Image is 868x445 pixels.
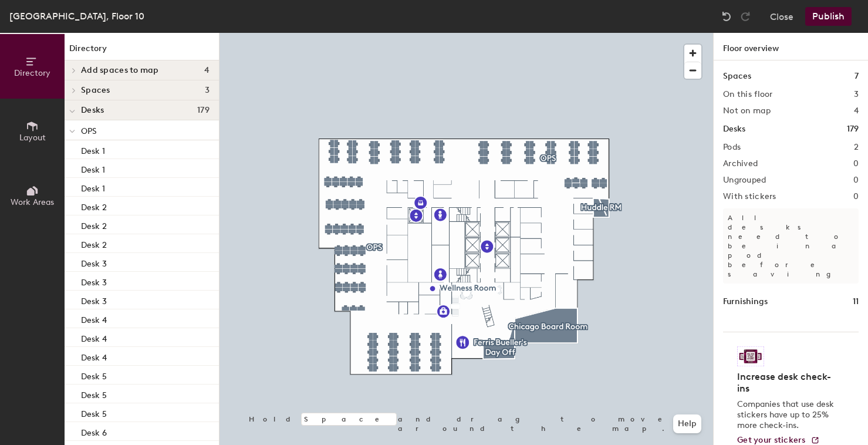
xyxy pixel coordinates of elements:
h1: 11 [853,295,859,308]
h2: 0 [853,192,859,201]
h2: On this floor [723,90,773,99]
div: [GEOGRAPHIC_DATA], Floor 10 [9,9,144,23]
button: Publish [805,7,852,26]
p: Desk 2 [81,199,107,213]
h1: 7 [855,70,859,83]
span: OPS [81,126,97,136]
img: Redo [739,11,751,22]
h2: 2 [854,143,859,152]
span: 4 [204,66,210,75]
button: Help [673,414,701,433]
p: Desk 4 [81,349,107,363]
p: Desk 5 [81,387,107,400]
p: All desks need to be in a pod before saving [723,208,859,284]
span: Directory [14,68,50,78]
p: Desk 3 [81,293,107,306]
p: Desk 1 [81,180,105,194]
h1: Directory [65,42,219,60]
span: Add spaces to map [81,66,159,75]
span: 179 [197,106,210,115]
h4: Increase desk check-ins [737,371,837,395]
span: Work Areas [11,197,54,207]
p: Desk 4 [81,312,107,325]
p: Desk 3 [81,274,107,288]
img: Undo [721,11,732,22]
span: Get your stickers [737,435,806,445]
h2: Not on map [723,106,771,116]
h2: With stickers [723,192,776,201]
p: Desk 5 [81,406,107,419]
h1: Furnishings [723,295,768,308]
h1: Floor overview [714,33,868,60]
p: Desk 1 [81,161,105,175]
span: Layout [19,133,46,143]
p: Desk 2 [81,237,107,250]
p: Desk 2 [81,218,107,231]
span: Desks [81,106,104,115]
p: Desk 4 [81,331,107,344]
p: Desk 6 [81,424,107,438]
span: 3 [205,86,210,95]
button: Close [770,7,793,26]
img: Sticker logo [737,346,764,366]
span: Spaces [81,86,110,95]
h2: 4 [854,106,859,116]
p: Desk 1 [81,143,105,156]
p: Desk 5 [81,368,107,382]
h2: 3 [854,90,859,99]
h2: Ungrouped [723,176,766,185]
h2: 0 [853,159,859,168]
p: Companies that use desk stickers have up to 25% more check-ins. [737,399,837,431]
h2: Pods [723,143,741,152]
p: Desk 3 [81,255,107,269]
h1: Spaces [723,70,751,83]
h1: Desks [723,123,745,136]
h2: 0 [853,176,859,185]
h1: 179 [847,123,859,136]
h2: Archived [723,159,758,168]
